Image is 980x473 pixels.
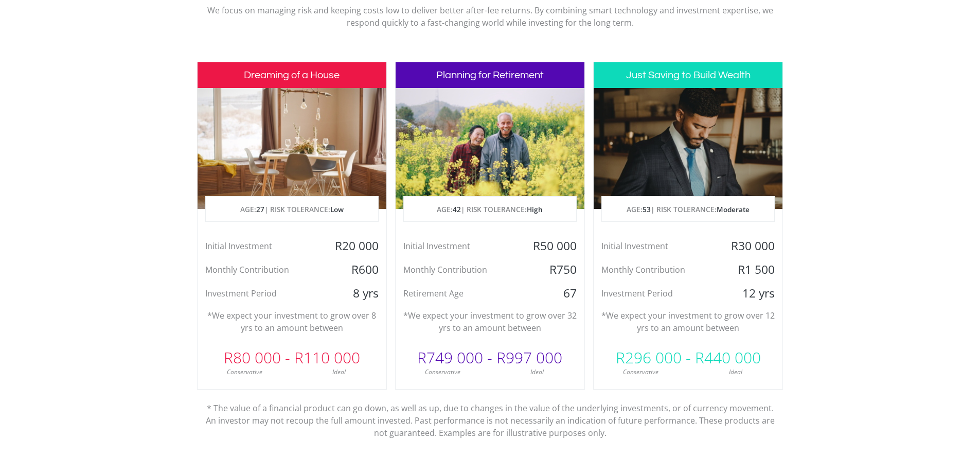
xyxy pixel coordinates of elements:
[594,367,688,377] div: Conservative
[453,204,461,214] span: 42
[396,62,584,88] h3: Planning for Retirement
[323,286,386,301] div: 8 yrs
[330,204,344,214] span: Low
[198,238,324,254] div: Initial Investment
[594,262,720,277] div: Monthly Contribution
[323,262,386,277] div: R600
[594,342,782,373] div: R296 000 - R440 000
[717,204,750,214] span: Moderate
[198,262,324,277] div: Monthly Contribution
[522,262,584,277] div: R750
[522,286,584,301] div: 67
[490,367,584,377] div: Ideal
[720,238,782,254] div: R30 000
[720,262,782,277] div: R1 500
[323,238,386,254] div: R20 000
[396,262,522,277] div: Monthly Contribution
[205,4,776,29] p: We focus on managing risk and keeping costs low to deliver better after-fee returns. By combining...
[292,367,386,377] div: Ideal
[594,62,782,88] h3: Just Saving to Build Wealth
[205,309,379,334] p: *We expect your investment to grow over 8 yrs to an amount between
[404,197,576,222] p: AGE: | RISK TOLERANCE:
[205,390,776,439] p: * The value of a financial product can go down, as well as up, due to changes in the value of the...
[688,367,783,377] div: Ideal
[198,342,386,373] div: R80 000 - R110 000
[594,238,720,254] div: Initial Investment
[198,367,292,377] div: Conservative
[643,204,651,214] span: 53
[594,286,720,301] div: Investment Period
[198,62,386,88] h3: Dreaming of a House
[206,197,378,222] p: AGE: | RISK TOLERANCE:
[403,309,577,334] p: *We expect your investment to grow over 32 yrs to an amount between
[396,238,522,254] div: Initial Investment
[522,238,584,254] div: R50 000
[198,286,324,301] div: Investment Period
[396,286,522,301] div: Retirement Age
[601,309,775,334] p: *We expect your investment to grow over 12 yrs to an amount between
[602,197,774,222] p: AGE: | RISK TOLERANCE:
[396,342,584,373] div: R749 000 - R997 000
[256,204,264,214] span: 27
[527,204,543,214] span: High
[720,286,782,301] div: 12 yrs
[396,367,490,377] div: Conservative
